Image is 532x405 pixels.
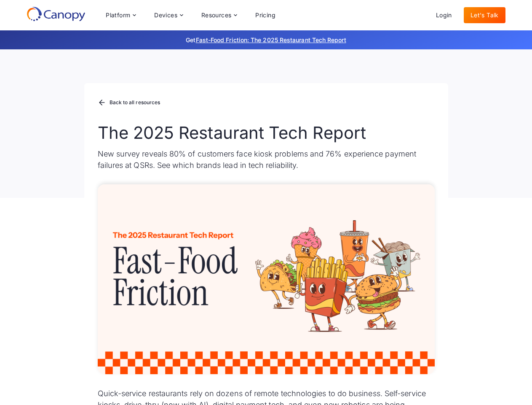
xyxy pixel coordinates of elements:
[195,7,243,24] div: Resources
[147,7,190,24] div: Devices
[98,148,435,171] p: New survey reveals 80% of customers face kiosk problems and 76% experience payment failures at QS...
[196,36,346,43] a: Fast-Food Friction: The 2025 Restaurant Tech Report
[201,12,232,18] div: Resources
[60,35,473,44] p: Get
[110,100,160,105] div: Back to all resources
[106,12,130,18] div: Platform
[99,7,142,24] div: Platform
[98,123,435,143] h1: The 2025 Restaurant Tech Report
[98,97,160,108] a: Back to all resources
[249,7,282,23] a: Pricing
[429,7,459,23] a: Login
[154,12,177,18] div: Devices
[464,7,505,23] a: Let's Talk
